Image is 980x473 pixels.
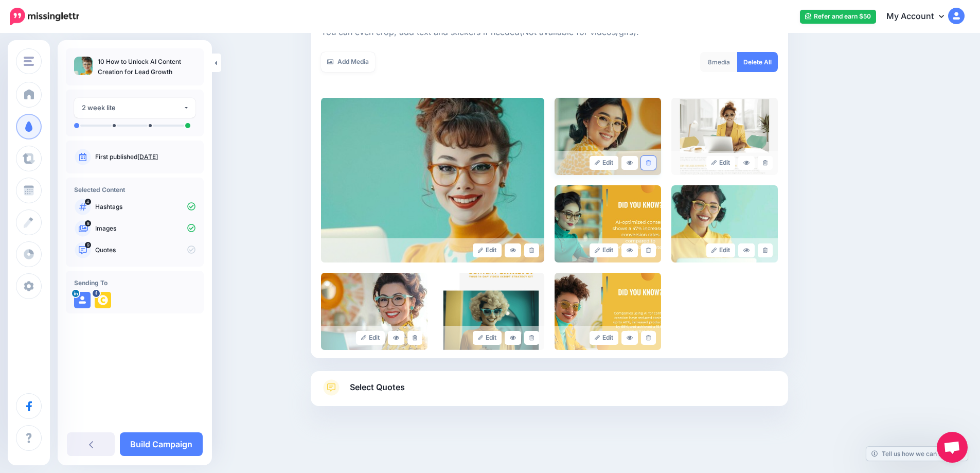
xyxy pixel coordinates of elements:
[555,98,661,175] img: a987dc044606d20983897999a4a1a36d_large.jpg
[98,57,195,77] p: 10 How to Unlock AI Content Creation for Lead Growth
[10,8,79,25] img: Missinglettr
[671,185,778,262] img: f0db9abcd69f533f65b8728f5d6444b7_large.jpg
[24,57,34,66] img: menu.png
[82,102,183,114] div: 2 week lite
[590,156,619,170] a: Edit
[95,292,111,308] img: 196676706_108571301444091_499029507392834038_n-bsa103351.png
[555,185,661,262] img: 8f7dc3f2ff0fd247ca6c4a84a75d4c24_large.jpg
[321,98,544,262] img: e2bb8d65294d8f245a0ff0e504e6146c_large.jpg
[706,156,736,170] a: Edit
[708,58,712,66] span: 8
[866,447,968,461] a: Tell us how we can improve
[95,224,195,233] p: Images
[321,52,375,72] a: Add Media
[74,292,91,308] img: user_default_image.png
[95,152,195,162] p: First published
[321,273,427,350] img: ac9653ae208627ad3c777db2421ff72e_large.jpg
[800,10,876,24] a: Refer and earn $50
[321,7,778,350] div: Select Media
[876,4,965,29] a: My Account
[937,432,968,463] div: Open chat
[85,199,91,205] span: 4
[706,243,736,257] a: Edit
[85,220,91,226] span: 8
[95,246,195,255] p: Quotes
[321,379,778,406] a: Select Quotes
[473,243,502,257] a: Edit
[74,186,195,194] h4: Selected Content
[74,98,195,118] button: 2 week lite
[74,279,195,287] h4: Sending To
[473,331,502,345] a: Edit
[85,242,91,248] span: 9
[137,153,158,161] a: [DATE]
[350,380,405,394] span: Select Quotes
[737,52,778,72] a: Delete All
[356,331,385,345] a: Edit
[74,57,93,75] img: e2bb8d65294d8f245a0ff0e504e6146c_thumb.jpg
[438,273,544,350] img: 0f5bb4b42b2d9dbd24b191820a26d9da_large.jpg
[555,273,661,350] img: 5e8b98e9e995f90b17074bfa197adca2_large.jpg
[95,202,195,212] p: Hashtags
[671,98,778,175] img: c81ffb0dd5bea71669dbcd5b7e7c1d4f_large.jpg
[700,52,738,72] div: media
[590,243,619,257] a: Edit
[590,331,619,345] a: Edit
